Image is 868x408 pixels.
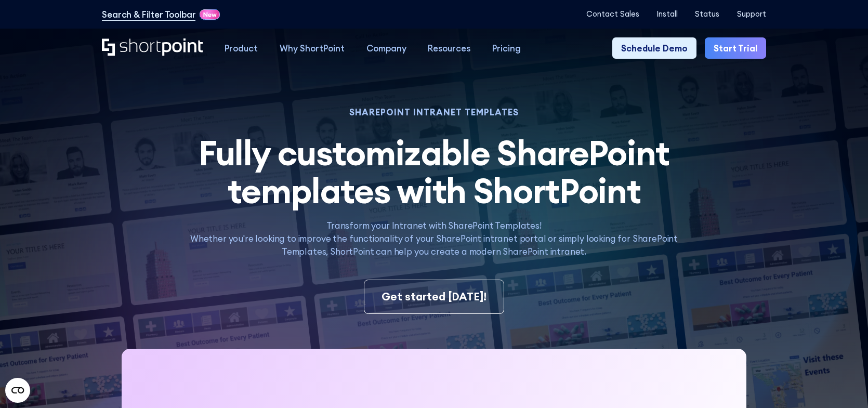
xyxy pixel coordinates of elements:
p: Transform your Intranet with SharePoint Templates! Whether you're looking to improve the function... [180,219,688,258]
iframe: Chat Widget [816,358,868,408]
button: Open CMP widget [5,378,30,403]
a: Start Trial [705,37,766,59]
a: Company [356,37,417,59]
div: Pricing [492,42,521,55]
div: Why ShortPoint [280,42,345,55]
div: Product [225,42,258,55]
span: Fully customizable SharePoint templates with ShortPoint [199,130,669,213]
a: Product [214,37,269,59]
a: Status [695,10,719,19]
a: Search & Filter Toolbar [102,8,195,21]
div: Resources [428,42,470,55]
a: Pricing [481,37,532,59]
a: Support [737,10,766,19]
div: Company [366,42,406,55]
a: Get started [DATE]! [364,280,505,314]
a: Install [656,10,678,19]
div: Get started [DATE]! [382,288,486,305]
h1: SHAREPOINT INTRANET TEMPLATES [180,109,688,116]
a: Home [102,38,203,57]
a: Contact Sales [586,10,639,19]
a: Schedule Demo [612,37,696,59]
a: Why ShortPoint [269,37,356,59]
a: Resources [417,37,481,59]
